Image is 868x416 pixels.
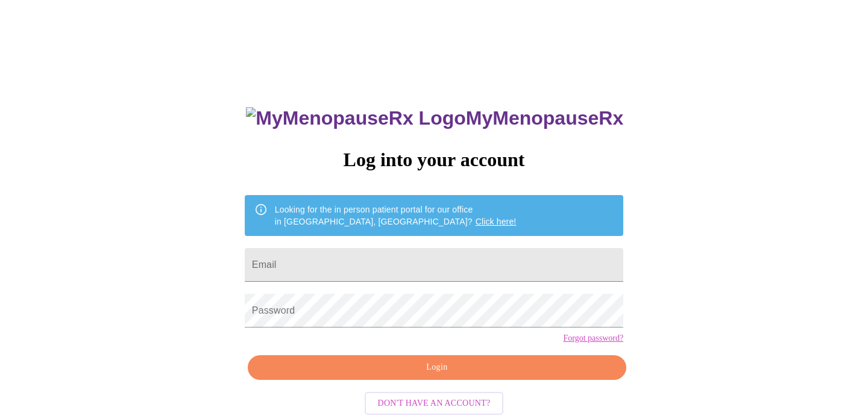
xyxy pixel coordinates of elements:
[248,355,626,380] button: Login
[476,217,517,226] a: Click here!
[378,396,491,411] span: Don't have an account?
[246,107,623,129] h3: MyMenopauseRx
[245,149,623,171] h3: Log into your account
[275,199,517,232] div: Looking for the in person patient portal for our office in [GEOGRAPHIC_DATA], [GEOGRAPHIC_DATA]?
[563,334,623,343] a: Forgot password?
[362,397,507,408] a: Don't have an account?
[365,392,504,415] button: Don't have an account?
[246,107,465,129] img: MyMenopauseRx Logo
[262,360,612,375] span: Login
